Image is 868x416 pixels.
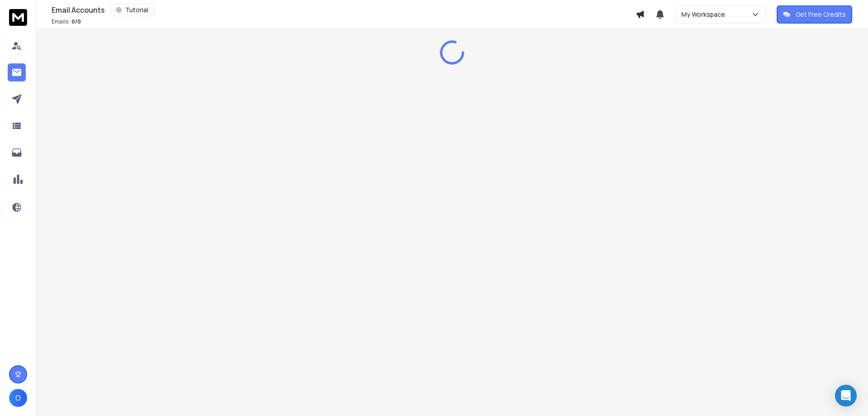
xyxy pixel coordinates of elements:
[777,5,852,24] button: Get Free Credits
[796,10,846,19] p: Get Free Credits
[9,389,27,407] button: O
[71,18,81,25] span: 0 / 0
[681,10,729,19] p: My Workspace
[835,385,857,406] div: Open Intercom Messenger
[52,18,81,25] p: Emails :
[110,4,154,16] button: Tutorial
[52,4,636,16] div: Email Accounts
